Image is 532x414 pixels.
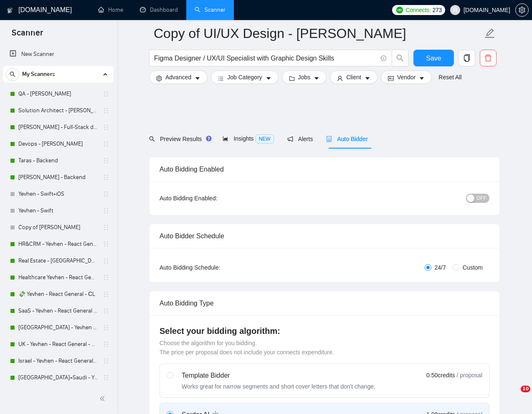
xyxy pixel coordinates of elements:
[103,157,109,164] span: holder
[326,136,332,142] span: robot
[18,269,98,286] a: Healthcare Yevhen - React General - СL
[459,54,475,62] span: copy
[160,157,489,181] div: Auto Bidding Enabled
[381,56,386,61] span: info-circle
[98,6,123,13] a: homeHome
[18,169,98,186] a: [PERSON_NAME] - Backend
[182,371,375,381] div: Template Bidder
[266,75,271,81] span: caret-down
[419,75,425,81] span: caret-down
[504,386,524,406] iframe: Intercom live chat
[515,7,529,13] a: setting
[160,340,334,356] span: Choose the algorithm for you bidding. The price per proposal does not include your connects expen...
[160,325,489,337] h4: Select your bidding algorithm:
[433,5,442,15] span: 273
[103,291,109,298] span: holder
[211,71,278,84] button: barsJob Categorycaret-down
[438,73,461,82] a: Reset All
[140,6,178,13] a: dashboardDashboard
[103,207,109,214] span: holder
[182,382,375,391] div: Works great for narrow segments and short cover letters that don't change.
[160,263,269,272] div: Auto Bidding Schedule:
[195,6,225,13] a: searchScanner
[314,75,319,81] span: caret-down
[18,336,98,353] a: UK - Yevhen - React General - СL
[381,71,432,84] button: idcardVendorcaret-down
[99,394,108,403] span: double-left
[287,136,313,142] span: Alerts
[165,73,191,82] span: Advanced
[480,54,496,62] span: delete
[18,86,98,102] a: QA - [PERSON_NAME]
[515,3,529,17] button: setting
[476,194,486,203] span: OFF
[392,54,408,62] span: search
[452,7,458,13] span: user
[103,191,109,197] span: holder
[103,274,109,281] span: holder
[160,194,269,203] div: Auto Bidding Enabled:
[397,73,415,82] span: Vendor
[103,358,109,364] span: holder
[154,23,483,44] input: Scanner name...
[18,303,98,319] a: SaaS - Yevhen - React General - СL
[516,7,528,13] span: setting
[22,66,55,83] span: My Scanners
[521,386,530,392] span: 10
[18,219,98,236] a: Copy of [PERSON_NAME]
[5,27,50,44] span: Scanner
[18,119,98,136] a: [PERSON_NAME] - Full-Stack dev
[103,91,109,97] span: holder
[103,224,109,231] span: holder
[18,353,98,369] a: Israel - Yevhen - React General - СL
[388,75,394,81] span: idcard
[392,50,408,66] button: search
[256,134,274,144] span: NEW
[205,135,213,142] div: Tooltip anchor
[18,202,98,219] a: Yevhen - Swift
[223,135,274,142] span: Insights
[227,73,262,82] span: Job Category
[426,53,441,63] span: Save
[160,224,489,248] div: Auto Bidder Schedule
[18,286,98,303] a: 💸 Yevhen - React General - СL
[405,5,431,15] span: Connects:
[287,136,293,142] span: notification
[457,371,482,379] span: / proposal
[426,371,455,380] span: 0.50 credits
[18,186,98,202] a: Yevhen - Swift+iOS
[103,308,109,314] span: holder
[346,73,361,82] span: Client
[396,7,403,13] img: upwork-logo.png
[365,75,370,81] span: caret-down
[18,369,98,386] a: [GEOGRAPHIC_DATA]+Saudi - Yevhen - React General - СL
[480,50,497,66] button: delete
[18,136,98,152] a: Devops - [PERSON_NAME]
[484,28,495,39] span: edit
[431,263,449,272] span: 24/7
[298,73,311,82] span: Jobs
[18,319,98,336] a: [GEOGRAPHIC_DATA] - Yevhen - React General - СL
[103,107,109,114] span: holder
[195,75,200,81] span: caret-down
[459,263,486,272] span: Custom
[18,252,98,269] a: Real Estate - [GEOGRAPHIC_DATA] - React General - СL
[103,174,109,181] span: holder
[282,71,327,84] button: folderJobscaret-down
[10,46,107,63] a: New Scanner
[289,75,295,81] span: folder
[103,241,109,247] span: holder
[18,152,98,169] a: Taras - Backend
[7,4,13,17] img: logo
[6,68,19,81] button: search
[103,257,109,264] span: holder
[218,75,224,81] span: bars
[149,136,209,142] span: Preview Results
[156,75,162,81] span: setting
[103,124,109,131] span: holder
[326,136,367,142] span: Auto Bidder
[103,141,109,147] span: holder
[337,75,343,81] span: user
[459,50,475,66] button: copy
[103,324,109,331] span: holder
